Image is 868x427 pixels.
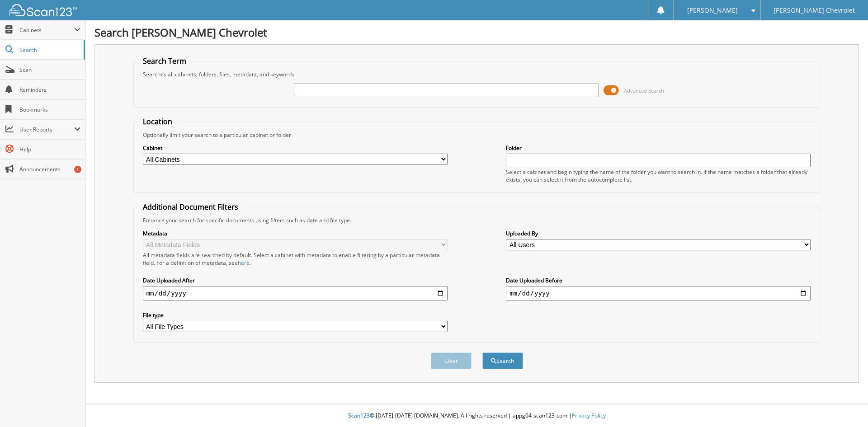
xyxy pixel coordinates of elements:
[19,106,80,113] span: Bookmarks
[19,86,80,94] span: Reminders
[143,230,448,237] label: Metadata
[85,405,868,427] div: © [DATE]-[DATE] [DOMAIN_NAME]. All rights reserved | appg04-scan123-com |
[19,46,79,54] span: Search
[143,277,448,284] label: Date Uploaded After
[431,352,472,369] button: Clear
[506,168,811,183] div: Select a cabinet and begin typing the name of the folder you want to search in. If the name match...
[143,251,448,267] div: All metadata fields are searched by default. Select a cabinet with metadata to enable filtering b...
[19,145,80,153] span: Help
[143,144,448,152] label: Cabinet
[506,230,811,237] label: Uploaded By
[19,126,74,133] span: User Reports
[506,277,811,284] label: Date Uploaded Before
[19,165,80,173] span: Announcements
[138,131,816,139] div: Optionally limit your search to a particular cabinet or folder
[19,66,80,74] span: Scan
[143,286,448,300] input: start
[143,311,448,319] label: File type
[138,202,243,212] legend: Additional Document Filters
[572,412,606,419] a: Privacy Policy
[9,4,77,16] img: scan123-logo-white.svg
[94,25,859,40] h1: Search [PERSON_NAME] Chevrolet
[506,144,811,152] label: Folder
[138,70,816,78] div: Searches all cabinets, folders, files, metadata, and keywords
[687,8,738,13] span: [PERSON_NAME]
[774,8,855,13] span: [PERSON_NAME] Chevrolet
[138,216,816,224] div: Enhance your search for specific documents using filters such as date and file type.
[238,259,250,267] a: here
[506,286,811,300] input: end
[348,412,370,419] span: Scan123
[74,166,81,173] div: 1
[138,117,177,127] legend: Location
[482,352,523,369] button: Search
[19,26,74,34] span: Cabinets
[624,87,664,94] span: Advanced Search
[138,56,191,66] legend: Search Term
